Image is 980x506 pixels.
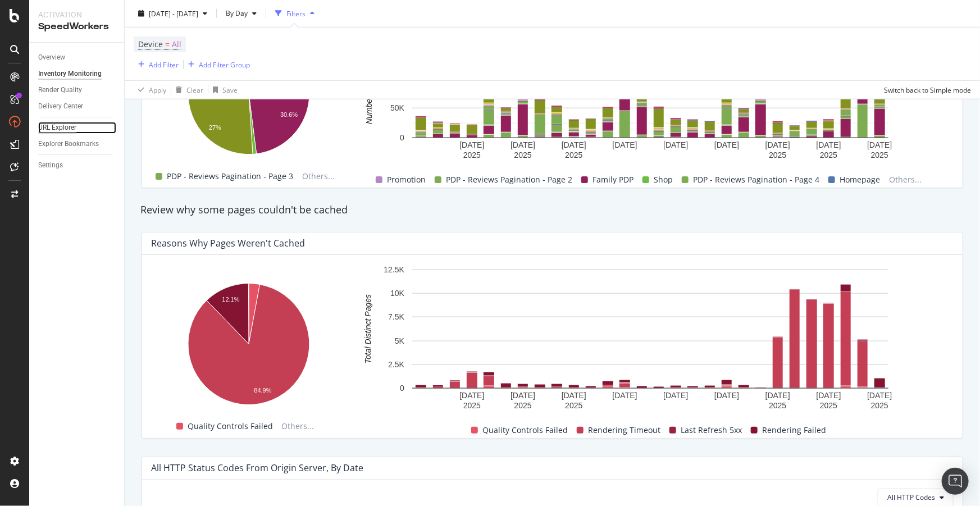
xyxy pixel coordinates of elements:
span: Quality Controls Failed [482,423,568,437]
div: A chart. [151,28,347,162]
button: Clear [171,81,203,99]
text: [DATE] [562,140,586,149]
text: [DATE] [664,140,689,149]
button: Add Filter [134,58,179,71]
button: Apply [134,81,166,99]
span: PDP - Reviews Pagination - Page 2 [446,173,572,186]
text: Total Distinct Pages [364,294,373,363]
div: Clear [186,85,203,94]
text: [DATE] [868,391,892,400]
text: [DATE] [613,391,637,400]
text: 2025 [820,151,837,159]
button: [DATE] - [DATE] [134,4,212,22]
a: URL Explorer [38,122,116,134]
text: [DATE] [714,140,739,149]
span: Rendering Failed [762,423,826,437]
text: 7.5K [388,312,404,321]
div: SpeedWorkers [38,20,115,33]
span: Quality Controls Failed [188,420,273,433]
div: Add Filter [149,60,179,69]
text: 84.9% [254,387,271,394]
text: 2.5K [388,360,404,369]
text: [DATE] [765,391,790,400]
div: Reasons why pages weren't cached [151,238,305,249]
span: PDP - Reviews Pagination - Page 4 [693,173,819,186]
text: 0 [400,384,404,393]
text: 2025 [871,151,888,159]
text: [DATE] [562,391,586,400]
span: Homepage [840,173,880,186]
text: 2025 [514,151,532,159]
a: Delivery Center [38,101,116,112]
text: 2025 [566,401,583,410]
button: Filters [271,4,319,22]
span: Others... [277,420,319,433]
span: All HTTP Codes [887,493,935,502]
div: Explorer Bookmarks [38,138,99,150]
div: A chart. [353,13,948,162]
text: 12.1% [222,297,239,303]
span: Rendering Timeout [588,423,660,437]
text: [DATE] [817,391,841,400]
text: 2025 [820,401,837,410]
a: Overview [38,52,116,63]
span: Others... [885,173,926,186]
span: Family PDP [592,173,633,186]
text: 2025 [769,151,787,159]
span: Shop [654,173,673,186]
text: 0 [400,133,404,142]
a: Inventory Monitoring [38,68,116,80]
text: 2025 [566,151,583,159]
text: [DATE] [714,391,739,400]
text: 30.6% [280,111,298,118]
text: [DATE] [817,140,841,149]
svg: A chart. [151,278,347,413]
button: By Day [221,4,261,22]
div: Open Intercom Messenger [942,468,969,495]
div: Save [222,85,238,94]
div: Add Filter Group [199,60,250,69]
text: 2025 [769,401,787,410]
span: Others... [298,170,339,183]
div: Render Quality [38,84,82,96]
div: URL Explorer [38,122,76,134]
a: Settings [38,159,116,171]
div: Switch back to Simple mode [884,85,971,94]
button: Save [208,81,238,99]
text: 10K [390,289,405,298]
button: Switch back to Simple mode [879,81,971,99]
text: 50K [390,104,405,113]
svg: A chart. [353,264,948,413]
text: 12.5K [384,265,405,274]
text: 2025 [463,401,481,410]
div: All HTTP Status Codes from Origin Server, by Date [151,462,363,473]
span: By Day [221,8,248,18]
div: Delivery Center [38,101,83,112]
text: [DATE] [460,391,485,400]
span: = [165,39,170,49]
span: Device [138,39,163,49]
div: Inventory Monitoring [38,68,102,80]
div: Review why some pages couldn't be cached [135,203,970,217]
text: [DATE] [510,140,535,149]
text: [DATE] [868,140,892,149]
span: Last Refresh 5xx [681,423,742,437]
text: 2025 [871,401,888,410]
text: [DATE] [460,140,485,149]
text: 5K [395,336,405,345]
text: [DATE] [664,391,689,400]
span: Promotion [387,173,426,186]
text: [DATE] [510,391,535,400]
div: Apply [149,85,166,94]
text: 2025 [514,401,532,410]
text: Number of Pages Indexed [365,32,374,124]
div: Filters [286,8,306,18]
div: Settings [38,159,63,171]
div: Activation [38,9,115,20]
text: 27% [209,124,221,131]
text: [DATE] [613,140,637,149]
text: 2025 [463,151,481,159]
span: All [172,37,181,52]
